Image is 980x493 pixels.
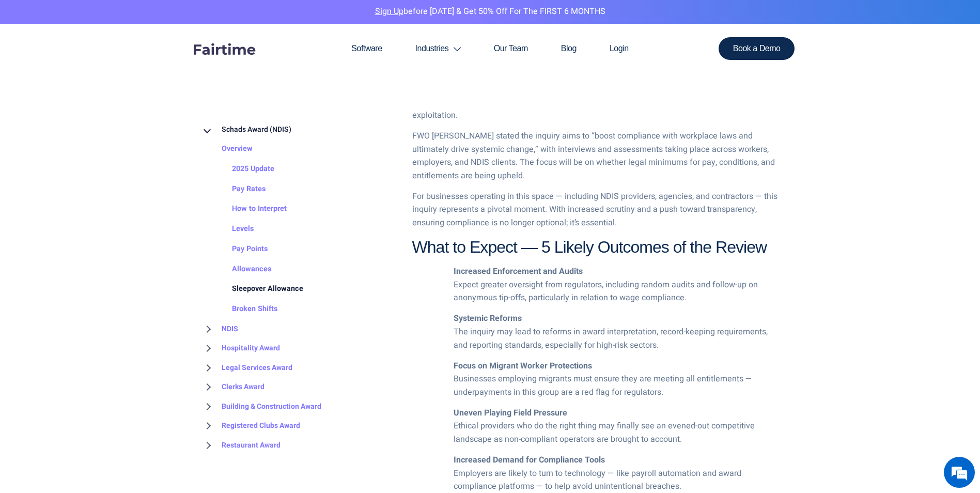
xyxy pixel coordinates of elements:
a: Industries [399,24,477,73]
strong: Systemic Reforms [454,312,522,325]
a: Levels [211,219,254,239]
p: before [DATE] & Get 50% Off for the FIRST 6 MONTHS [8,5,972,19]
span: Book a Demo [733,44,781,53]
a: 2025 Update [211,159,274,179]
a: Schads Award (NDIS) [201,120,291,140]
li: Businesses employing migrants must ensure they are meeting all entitlements — underpayments in th... [454,360,780,399]
div: BROWSE TOPICS [201,98,397,455]
a: Legal Services Award [201,358,292,378]
p: FWO [PERSON_NAME] stated the inquiry aims to “boost compliance with workplace laws and ultimately... [412,130,780,182]
div: Minimize live chat window [169,5,194,30]
a: NDIS [201,319,238,339]
a: Broken Shifts [211,299,277,319]
li: The inquiry may lead to reforms in award interpretation, record-keeping requirements, and reporti... [454,312,780,352]
strong: Focus on Migrant Worker Protections [454,360,592,372]
strong: Uneven Playing Field Pressure [454,407,567,419]
a: Allowances [211,259,271,280]
a: Building & Construction Award [201,397,321,417]
div: Chat with us now [54,58,174,71]
li: Expect greater oversight from regulators, including random audits and follow-up on anonymous tip-... [454,265,780,305]
a: Pay Points [211,239,268,259]
a: Book a Demo [719,37,795,60]
a: Pay Rates [211,179,266,199]
a: Login [593,24,645,73]
a: Software [335,24,398,73]
a: Overview [201,140,253,160]
strong: Increased Demand for Compliance Tools [454,454,605,466]
span: We're online! [60,130,143,235]
nav: BROWSE TOPICS [201,120,397,455]
a: Hospitality Award [201,338,280,358]
p: For businesses operating in this space — including NDIS providers, agencies, and contractors — th... [412,190,780,230]
h3: What to Expect — 5 Likely Outcomes of the Review [412,237,780,257]
a: Blog [545,24,593,73]
a: Sign Up [375,5,403,18]
a: Our Team [477,24,545,73]
textarea: Type your message and hit 'Enter' [5,282,197,318]
strong: Increased Enforcement and Audits [454,265,583,278]
a: Restaurant Award [201,436,281,455]
a: How to Interpret [211,199,287,220]
a: Registered Clubs Award [201,416,300,436]
a: Sleepover Allowance [211,280,303,300]
a: Clerks Award [201,377,265,397]
li: Ethical providers who do the right thing may finally see an evened-out competitive landscape as n... [454,407,780,446]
